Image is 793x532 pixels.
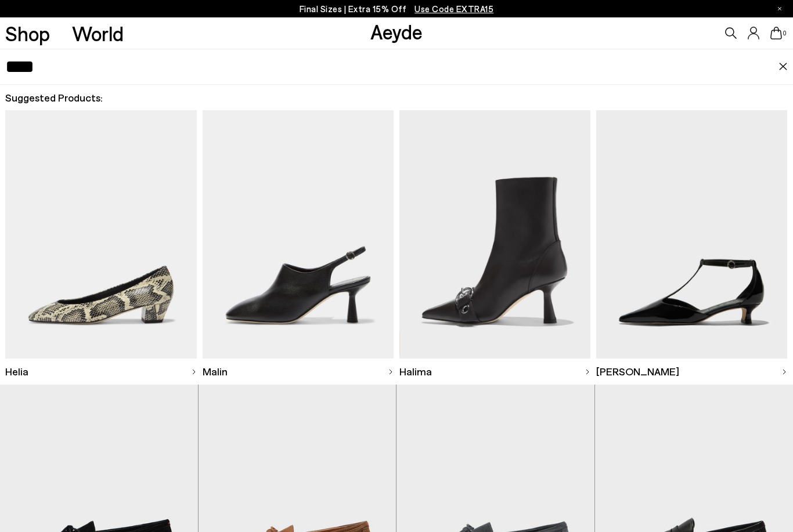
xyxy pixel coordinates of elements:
img: Descriptive text [5,110,197,359]
span: Halima [399,364,432,379]
img: svg%3E [191,369,197,375]
p: Final Sizes | Extra 15% Off [300,2,494,16]
a: World [72,23,124,44]
img: Descriptive text [596,110,788,359]
a: Aeyde [370,19,423,44]
img: svg%3E [585,369,590,375]
span: [PERSON_NAME] [596,364,679,379]
span: Malin [203,364,228,379]
a: Malin [203,359,394,385]
img: close.svg [778,63,788,71]
img: Descriptive text [399,110,591,359]
span: Navigate to /collections/ss25-final-sizes [414,3,493,14]
a: [PERSON_NAME] [596,359,788,385]
span: Helia [5,364,28,379]
img: svg%3E [388,369,394,375]
a: Halima [399,359,591,385]
a: Shop [5,23,50,44]
img: svg%3E [781,369,787,375]
span: 0 [782,30,788,37]
a: Helia [5,359,197,385]
img: Descriptive text [203,110,394,359]
a: 0 [770,27,782,39]
h2: Suggested Products: [5,91,787,105]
